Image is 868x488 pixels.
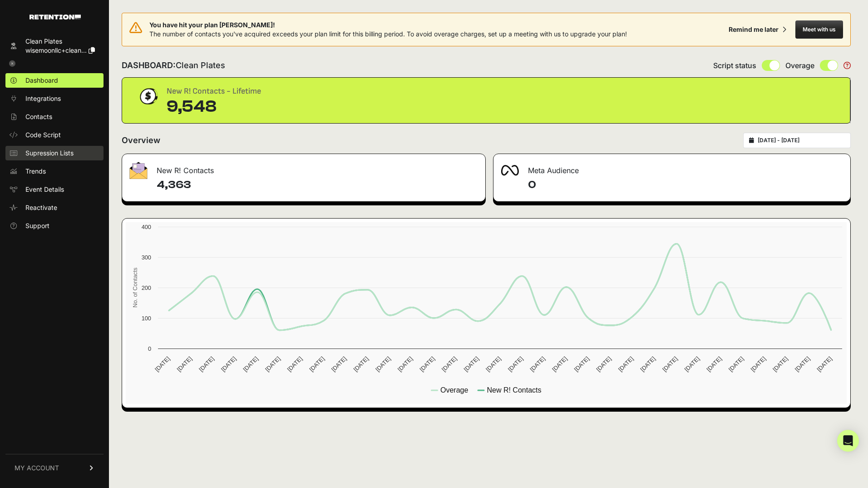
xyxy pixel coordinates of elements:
a: Clean Plates wisemoonllc+clean... [5,34,104,58]
text: [DATE] [308,355,325,373]
a: Reactivate [5,200,104,215]
span: Supression Lists [25,149,74,158]
span: Trends [25,167,46,176]
text: [DATE] [573,355,591,373]
text: [DATE] [286,355,304,373]
text: New R! Contacts [487,386,541,394]
text: 300 [142,254,151,261]
a: MY ACCOUNT [5,454,104,482]
a: Trends [5,164,104,179]
span: Reactivate [25,203,57,212]
text: [DATE] [419,355,436,373]
span: The number of contacts you've acquired exceeds your plan limit for this billing period. To avoid ... [149,30,627,38]
text: [DATE] [396,355,414,373]
text: [DATE] [176,355,193,373]
text: [DATE] [220,355,237,373]
img: Retention.com [30,15,81,20]
text: [DATE] [264,355,281,373]
a: Support [5,219,104,233]
span: Code Script [25,130,61,139]
text: [DATE] [617,355,635,373]
text: [DATE] [551,355,568,373]
span: Dashboard [25,76,58,85]
span: wisemoonllc+clean... [25,46,87,54]
text: [DATE] [507,355,524,373]
h4: 4,363 [157,178,478,192]
text: [DATE] [330,355,348,373]
span: You have hit your plan [PERSON_NAME]! [149,20,627,30]
button: Remind me later [725,21,790,38]
text: [DATE] [153,355,171,373]
text: [DATE] [794,355,811,373]
div: Meta Audience [493,154,850,181]
img: dollar-coin-05c43ed7efb7bc0c12610022525b4bbbb207c7efeef5aecc26f025e68dcafac9.png [137,85,159,108]
text: [DATE] [683,355,701,373]
text: 100 [142,315,151,322]
text: [DATE] [484,355,502,373]
a: Supression Lists [5,146,104,160]
text: [DATE] [705,355,723,373]
a: Event Details [5,182,104,197]
text: 400 [142,224,151,230]
text: [DATE] [639,355,657,373]
text: [DATE] [727,355,745,373]
text: [DATE] [750,355,767,373]
a: Contacts [5,110,104,124]
span: Overage [785,60,814,71]
span: Clean Plates [176,60,225,70]
span: Support [25,221,49,230]
span: Script status [713,60,756,71]
span: Contacts [25,112,52,121]
text: [DATE] [529,355,547,373]
div: Open Intercom Messenger [837,430,859,452]
text: 200 [142,284,151,291]
text: No. of Contacts [132,268,138,308]
button: Meet with us [795,20,843,39]
text: [DATE] [771,355,789,373]
div: 9,548 [167,98,261,116]
span: Integrations [25,94,61,103]
span: Event Details [25,185,64,194]
text: [DATE] [463,355,480,373]
span: MY ACCOUNT [15,463,59,473]
text: [DATE] [661,355,679,373]
img: fa-envelope-19ae18322b30453b285274b1b8af3d052b27d846a4fbe8435d1a52b978f639a2.png [129,162,148,179]
text: [DATE] [816,355,833,373]
div: New R! Contacts [122,154,485,181]
text: [DATE] [242,355,260,373]
h2: DASHBOARD: [122,59,225,72]
text: [DATE] [197,355,215,373]
div: Remind me later [729,25,779,34]
div: Clean Plates [25,37,95,46]
text: [DATE] [440,355,458,373]
a: Code Script [5,128,104,142]
a: Dashboard [5,73,104,88]
h4: 0 [528,178,843,192]
h2: Overview [122,134,160,147]
text: 0 [148,345,151,352]
text: Overage [440,386,468,394]
div: New R! Contacts - Lifetime [167,85,261,98]
a: Integrations [5,91,104,106]
text: [DATE] [352,355,370,373]
img: fa-meta-2f981b61bb99beabf952f7030308934f19ce035c18b003e963880cc3fabeebb7.png [501,165,519,176]
text: [DATE] [374,355,392,373]
text: [DATE] [595,355,612,373]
